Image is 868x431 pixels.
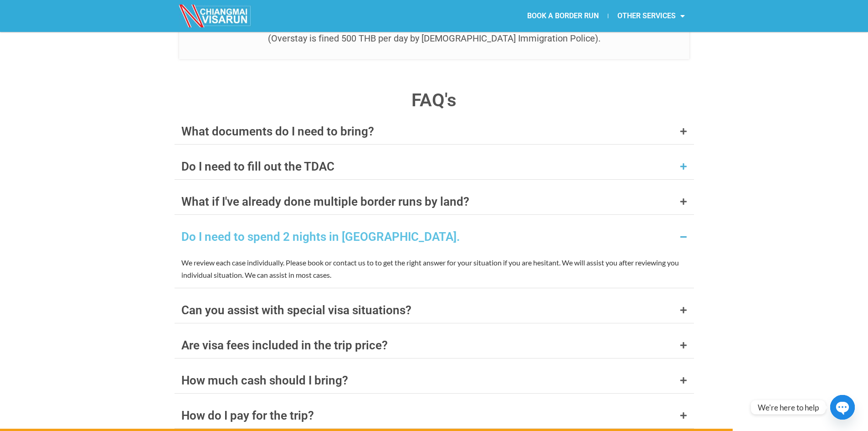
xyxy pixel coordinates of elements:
span: (Overstay is fined 500 THB per day by [DEMOGRAPHIC_DATA] Immigration Police). [268,33,601,44]
nav: Menu [434,5,694,26]
a: OTHER SERVICES [608,5,694,26]
div: Can you assist with special visa situations? [181,304,411,316]
div: Do I need to fill out the TDAC [181,161,334,172]
div: How do I pay for the trip? [181,410,314,421]
p: We review each case individually. Please book or contact us to to get the right answer for your s... [181,256,687,281]
div: What documents do I need to bring? [181,125,374,137]
div: Do I need to spend 2 nights in [GEOGRAPHIC_DATA]. [181,231,460,243]
div: How much cash should I bring? [181,374,348,386]
div: Are visa fees included in the trip price? [181,339,388,351]
div: What if I've already done multiple border runs by land? [181,196,469,208]
h4: FAQ's [175,91,694,109]
a: BOOK A BORDER RUN [518,5,608,26]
